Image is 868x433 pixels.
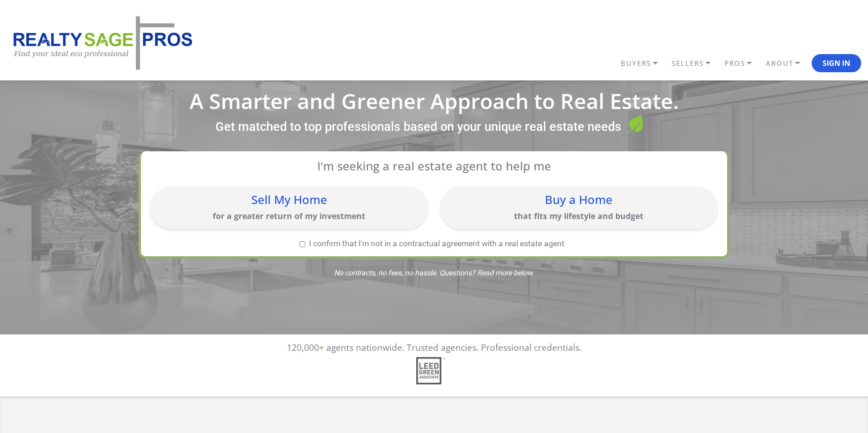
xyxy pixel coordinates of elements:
img: REALTY SAGE PROS [7,15,195,72]
button: Sign In [812,54,861,72]
img: Sponsor Logo: Leed Green Associate [416,357,445,384]
p: I'm seeking a real estate agent to help me [163,159,705,174]
a: SELLERS [669,55,722,71]
h1: A Smarter and Greener Approach to Real Estate. [139,90,729,111]
div: Sell My Home [155,194,424,206]
p: for a greater return of my investment [155,210,424,222]
label: Get matched to top professionals based on your unique real estate needs [215,119,621,135]
label: I confirm that I'm not in a contractual agreement with a real estate agent [150,240,713,248]
p: 120,000+ agents nationwide. Trusted agencies. Professional credentials. [287,342,582,353]
input: I confirm that I'm not in a contractual agreement with a real estate agent [299,241,305,247]
a: BUYERS [619,55,669,71]
div: Buy a Home [444,194,714,206]
a: ABOUT [763,55,812,71]
a: PROS [722,55,763,71]
span: No contracts, no fees, no hassle. Questions? Read more below. [139,269,729,277]
p: that fits my lifestyle and budget [444,210,714,222]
